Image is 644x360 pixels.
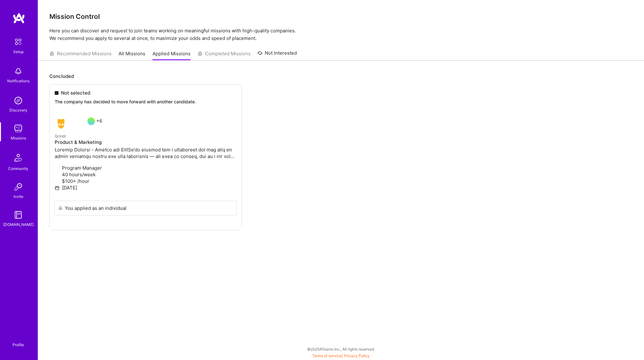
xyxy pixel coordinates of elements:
[258,49,297,61] a: Not Interested
[119,50,145,61] a: All Missions
[153,50,191,61] a: Applied Missions
[312,353,342,358] a: Terms of Service
[7,78,30,84] div: Notifications
[13,48,24,55] div: Setup
[12,94,25,107] img: discovery
[13,13,25,24] img: logo
[12,35,25,48] img: setup
[38,341,644,357] div: © 2025 ATeams Inc., All rights reserved.
[312,353,369,358] span: |
[8,165,28,172] div: Community
[13,341,24,347] div: Profile
[344,353,369,358] a: Privacy Policy
[11,150,26,165] img: Community
[10,335,26,347] a: Profile
[12,65,25,78] img: bell
[3,221,34,228] div: [DOMAIN_NAME]
[49,13,633,20] h3: Mission Control
[9,107,27,113] div: Discovery
[11,135,26,141] div: Missions
[49,27,633,42] p: Here you can discover and request to join teams working on meaningful missions with high-quality ...
[14,193,23,200] div: Invite
[12,181,25,193] img: Invite
[12,209,25,221] img: guide book
[12,122,25,135] img: teamwork
[49,73,633,79] p: Concluded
